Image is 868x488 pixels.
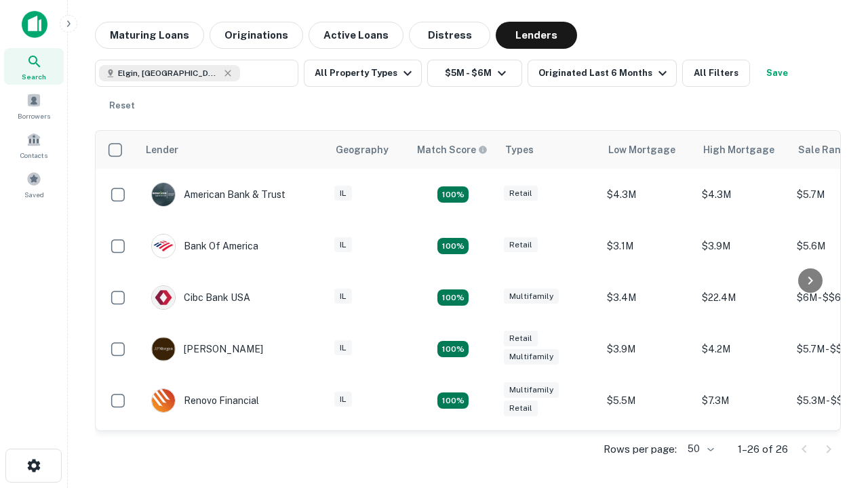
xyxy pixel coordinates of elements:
[4,166,64,203] a: Saved
[328,131,409,169] th: Geography
[800,336,868,401] iframe: Chat Widget
[22,11,47,38] img: capitalize-icon.png
[151,388,259,413] div: Renovo Financial
[695,220,790,272] td: $3.9M
[600,272,695,323] td: $3.4M
[309,22,403,49] button: Active Loans
[118,67,220,79] span: Elgin, [GEOGRAPHIC_DATA], [GEOGRAPHIC_DATA]
[427,60,522,87] button: $5M - $6M
[18,110,50,121] span: Borrowers
[695,426,790,478] td: $3.1M
[304,60,422,87] button: All Property Types
[152,338,175,361] img: picture
[505,142,534,158] div: Types
[100,92,144,119] button: Reset
[600,323,695,375] td: $3.9M
[504,289,559,304] div: Multifamily
[695,323,790,375] td: $4.2M
[695,169,790,220] td: $4.3M
[152,389,175,412] img: picture
[138,131,328,169] th: Lender
[600,131,695,169] th: Low Mortgage
[682,60,750,87] button: All Filters
[151,182,285,207] div: American Bank & Trust
[437,186,469,203] div: Matching Properties: 7, hasApolloMatch: undefined
[600,426,695,478] td: $2.2M
[151,285,250,310] div: Cibc Bank USA
[504,401,538,416] div: Retail
[336,142,389,158] div: Geography
[409,22,490,49] button: Distress
[334,392,352,407] div: IL
[4,87,64,124] a: Borrowers
[504,349,559,365] div: Multifamily
[151,234,258,258] div: Bank Of America
[334,340,352,356] div: IL
[703,142,774,158] div: High Mortgage
[22,71,46,82] span: Search
[417,142,488,157] div: Capitalize uses an advanced AI algorithm to match your search with the best lender. The match sco...
[152,183,175,206] img: picture
[497,131,600,169] th: Types
[151,337,263,361] div: [PERSON_NAME]
[600,375,695,426] td: $5.5M
[152,286,175,309] img: picture
[504,331,538,346] div: Retail
[695,375,790,426] td: $7.3M
[437,238,469,254] div: Matching Properties: 4, hasApolloMatch: undefined
[20,150,47,161] span: Contacts
[4,127,64,163] a: Contacts
[437,341,469,357] div: Matching Properties: 4, hasApolloMatch: undefined
[334,186,352,201] div: IL
[504,186,538,201] div: Retail
[210,22,303,49] button: Originations
[738,441,788,457] p: 1–26 of 26
[695,272,790,323] td: $22.4M
[95,22,204,49] button: Maturing Loans
[437,392,469,409] div: Matching Properties: 4, hasApolloMatch: undefined
[600,220,695,272] td: $3.1M
[695,131,790,169] th: High Mortgage
[334,237,352,253] div: IL
[608,142,675,158] div: Low Mortgage
[437,289,469,306] div: Matching Properties: 4, hasApolloMatch: undefined
[152,235,175,258] img: picture
[496,22,577,49] button: Lenders
[334,289,352,304] div: IL
[146,142,178,158] div: Lender
[528,60,677,87] button: Originated Last 6 Months
[409,131,497,169] th: Capitalize uses an advanced AI algorithm to match your search with the best lender. The match sco...
[538,65,671,81] div: Originated Last 6 Months
[504,237,538,253] div: Retail
[604,441,677,457] p: Rows per page:
[24,189,44,200] span: Saved
[755,60,799,87] button: Save your search to get updates of matches that match your search criteria.
[600,169,695,220] td: $4.3M
[682,439,716,459] div: 50
[504,382,559,398] div: Multifamily
[417,142,485,157] h6: Match Score
[4,48,64,85] a: Search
